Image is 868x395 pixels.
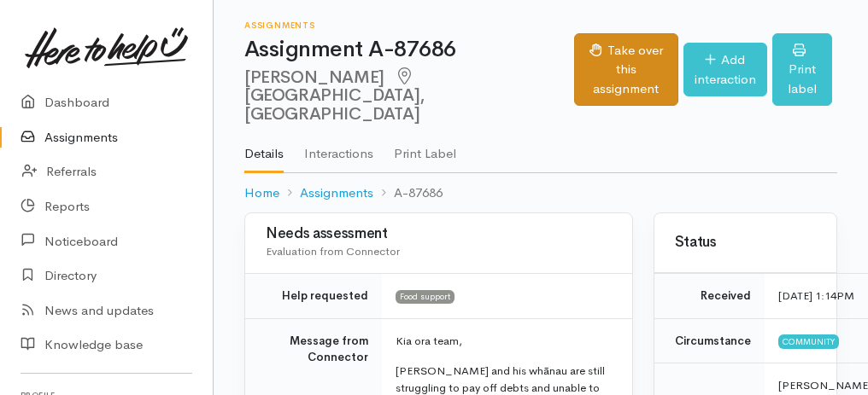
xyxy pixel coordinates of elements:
td: Help requested [245,274,382,319]
span: [GEOGRAPHIC_DATA], [GEOGRAPHIC_DATA] [244,66,425,125]
time: [DATE] 1:14PM [778,288,854,303]
p: Kia ora team, [396,333,612,350]
h3: Status [675,235,816,251]
td: Circumstance [654,318,765,363]
td: Received [654,274,765,319]
li: A-87686 [373,183,443,203]
span: Evaluation from Connector [266,244,400,258]
h3: Needs assessment [266,226,612,242]
a: Assignments [300,183,373,203]
h1: Assignment A-87686 [244,38,574,62]
span: Food support [396,290,455,304]
a: Add interaction [683,43,767,96]
a: Print Label [394,124,456,171]
h2: [PERSON_NAME] [244,67,574,125]
a: Details [244,124,284,173]
nav: breadcrumb [244,173,837,213]
span: Community [778,334,839,348]
a: Interactions [304,124,373,171]
a: Home [244,183,279,203]
a: Print label [772,33,832,107]
h6: Assignments [244,20,574,30]
button: Take over this assignment [574,33,677,107]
